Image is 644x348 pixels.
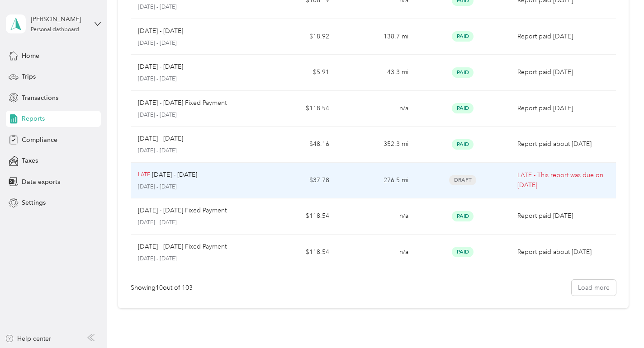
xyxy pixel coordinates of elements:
[138,147,250,155] p: [DATE] - [DATE]
[257,198,336,235] td: $118.54
[22,114,45,123] span: Reports
[5,334,51,343] button: Help center
[257,55,336,91] td: $5.91
[138,3,250,11] p: [DATE] - [DATE]
[452,139,474,150] span: Paid
[593,297,644,348] iframe: Everlance-gr Chat Button Frame
[138,111,250,119] p: [DATE] - [DATE]
[517,67,608,77] p: Report paid [DATE]
[138,26,183,36] p: [DATE] - [DATE]
[517,32,608,42] p: Report paid [DATE]
[257,235,336,271] td: $118.54
[152,170,197,180] p: [DATE] - [DATE]
[257,127,336,163] td: $48.16
[336,198,416,235] td: n/a
[449,175,476,185] span: Draft
[257,163,336,199] td: $37.78
[257,19,336,55] td: $18.92
[138,183,250,191] p: [DATE] - [DATE]
[22,198,46,207] span: Settings
[517,103,608,113] p: Report paid [DATE]
[138,39,250,47] p: [DATE] - [DATE]
[138,242,227,252] p: [DATE] - [DATE] Fixed Payment
[517,211,608,221] p: Report paid [DATE]
[517,170,608,190] p: LATE - This report was due on [DATE]
[336,235,416,271] td: n/a
[138,75,250,83] p: [DATE] - [DATE]
[138,62,183,72] p: [DATE] - [DATE]
[131,283,193,292] div: Showing 10 out of 103
[22,93,58,103] span: Transactions
[336,55,416,91] td: 43.3 mi
[138,134,183,144] p: [DATE] - [DATE]
[22,51,39,61] span: Home
[31,14,87,24] div: [PERSON_NAME]
[452,211,474,221] span: Paid
[452,67,474,78] span: Paid
[336,91,416,127] td: n/a
[138,255,250,263] p: [DATE] - [DATE]
[336,19,416,55] td: 138.7 mi
[517,247,608,257] p: Report paid about [DATE]
[452,31,474,42] span: Paid
[138,171,150,179] p: LATE
[138,206,227,216] p: [DATE] - [DATE] Fixed Payment
[257,91,336,127] td: $118.54
[572,280,616,296] button: Load more
[138,98,227,108] p: [DATE] - [DATE] Fixed Payment
[22,72,36,81] span: Trips
[336,163,416,199] td: 276.5 mi
[31,27,79,33] div: Personal dashboard
[452,103,474,113] span: Paid
[22,177,60,187] span: Data exports
[22,135,57,145] span: Compliance
[517,139,608,149] p: Report paid about [DATE]
[336,127,416,163] td: 352.3 mi
[452,247,474,257] span: Paid
[138,219,250,227] p: [DATE] - [DATE]
[22,156,38,165] span: Taxes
